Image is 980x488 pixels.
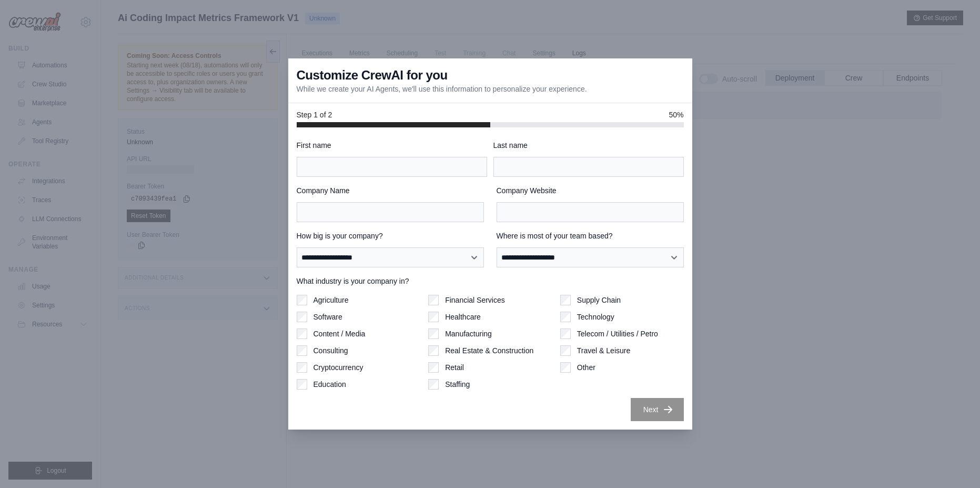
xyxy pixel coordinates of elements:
label: Travel & Leisure [577,345,630,356]
label: How big is your company? [297,231,484,241]
h3: Customize CrewAI for you [297,67,448,84]
label: Technology [577,312,614,322]
label: Retail [445,362,464,373]
label: Agriculture [314,295,349,305]
label: Real Estate & Construction [445,345,533,356]
label: Healthcare [445,312,481,322]
label: Telecom / Utilities / Petro [577,328,658,339]
label: Education [314,379,346,390]
label: Where is most of your team based? [497,231,684,241]
span: 50% [669,109,683,120]
label: Content / Media [314,328,366,339]
button: Next [631,398,684,421]
label: Manufacturing [445,328,492,339]
label: Other [577,362,595,373]
label: What industry is your company in? [297,276,684,286]
label: Staffing [445,379,470,390]
label: Company Website [497,185,684,196]
label: Company Name [297,185,484,196]
label: Financial Services [445,295,505,305]
label: Consulting [314,345,348,356]
label: Software [314,312,342,322]
span: Step 1 of 2 [297,109,332,120]
label: Supply Chain [577,295,621,305]
label: Cryptocurrency [314,362,363,373]
label: Last name [493,140,684,151]
label: First name [297,140,487,151]
p: While we create your AI Agents, we'll use this information to personalize your experience. [297,84,587,94]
